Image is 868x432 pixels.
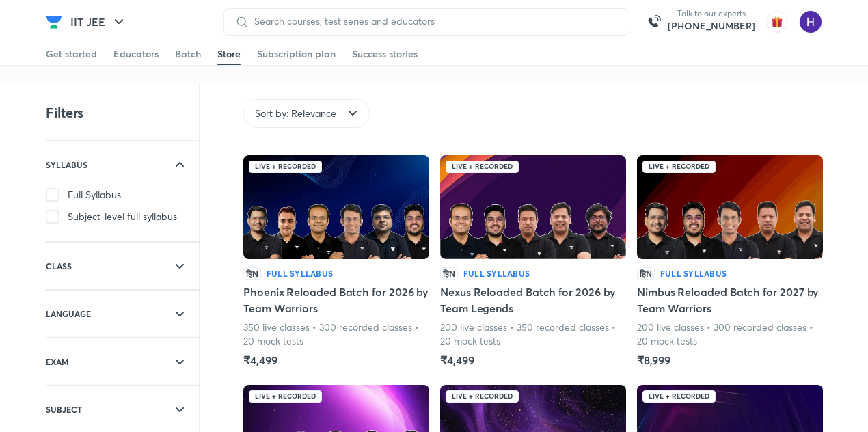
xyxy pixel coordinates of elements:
[249,390,322,403] div: Live + Recorded
[637,267,655,280] p: हिN
[640,8,668,36] img: call-us
[243,352,277,368] h5: ₹4,499
[637,321,823,348] p: 200 live classes • 300 recorded classes • 20 mock tests
[637,352,670,368] h5: ₹8,999
[267,267,333,280] h6: Full Syllabus
[243,267,261,280] p: हिN
[249,161,322,173] div: Live + Recorded
[243,284,429,316] h5: Phoenix Reloaded Batch for 2026 by Team Warriors
[249,16,618,27] input: Search courses, test series and educators
[642,161,716,173] div: Live + Recorded
[637,284,823,316] h5: Nimbus Reloaded Batch for 2027 by Team Warriors
[257,43,336,65] a: Subscription plan
[175,47,201,61] div: Batch
[243,155,429,259] img: Batch Thumbnail
[68,188,121,202] span: Full Syllabus
[255,107,336,120] span: Sort by: Relevance
[46,104,83,122] h4: Filters
[46,47,97,61] div: Get started
[440,321,626,348] p: 200 live classes • 350 recorded classes • 20 mock tests
[46,259,72,273] h6: CLASS
[440,155,626,259] img: Batch Thumbnail
[642,390,716,403] div: Live + Recorded
[217,43,241,65] a: Store
[46,43,97,65] a: Get started
[440,284,626,316] h5: Nexus Reloaded Batch for 2026 by Team Legends
[46,355,69,368] h6: EXAM
[660,267,727,280] h6: Full Syllabus
[257,47,336,61] div: Subscription plan
[668,19,755,33] a: [PHONE_NUMBER]
[352,47,418,61] div: Success stories
[243,321,429,348] p: 350 live classes • 300 recorded classes • 20 mock tests
[46,158,87,172] h6: SYLLABUS
[217,47,241,61] div: Store
[46,307,91,321] h6: LANGUAGE
[46,403,82,416] h6: SUBJECT
[46,14,62,30] img: Company Logo
[766,11,788,33] img: avatar
[113,47,159,61] div: Educators
[799,10,822,33] img: Hitesh Maheshwari
[440,267,458,280] p: हिN
[68,210,177,224] span: Subject-level full syllabus
[446,161,519,173] div: Live + Recorded
[440,352,474,368] h5: ₹4,499
[446,390,519,403] div: Live + Recorded
[113,43,159,65] a: Educators
[62,8,135,36] button: IIT JEE
[637,155,823,259] img: Batch Thumbnail
[352,43,418,65] a: Success stories
[463,267,530,280] h6: Full Syllabus
[175,43,201,65] a: Batch
[668,8,755,19] p: Talk to our experts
